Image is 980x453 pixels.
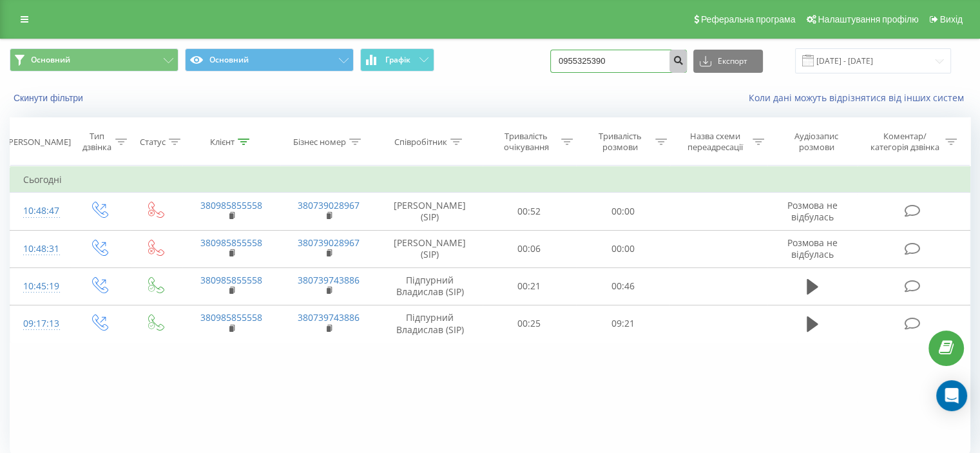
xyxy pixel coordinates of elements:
[550,50,687,73] input: Пошук за номером
[749,92,970,104] a: Коли дані можуть відрізнятися вiд інших систем
[787,199,838,223] span: Розмова не відбулась
[779,131,854,153] div: Аудіозапис розмови
[360,48,434,72] button: Графік
[200,199,262,211] a: 380985855558
[787,236,838,260] span: Розмова не відбулась
[378,305,483,342] td: Підпурний Владислав (SIP)
[483,230,576,267] td: 00:06
[23,236,57,262] div: 10:48:31
[200,274,262,286] a: 380985855558
[483,267,576,305] td: 00:21
[494,131,559,153] div: Тривалість очікування
[298,199,360,211] a: 380739028967
[576,305,669,342] td: 09:21
[298,311,360,323] a: 380739743886
[140,137,166,148] div: Статус
[378,267,483,305] td: Підпурний Владислав (SIP)
[378,230,483,267] td: [PERSON_NAME] (SIP)
[483,305,576,342] td: 00:25
[23,311,57,336] div: 09:17:13
[588,131,652,153] div: Тривалість розмови
[200,236,262,249] a: 380985855558
[818,14,918,24] span: Налаштування профілю
[31,55,70,65] span: Основний
[185,48,354,72] button: Основний
[867,131,942,153] div: Коментар/категорія дзвінка
[10,48,178,72] button: Основний
[483,193,576,230] td: 00:52
[10,167,970,193] td: Сьогодні
[298,274,360,286] a: 380739743886
[576,193,669,230] td: 00:00
[576,267,669,305] td: 00:46
[940,14,963,24] span: Вихід
[23,274,57,299] div: 10:45:19
[682,131,749,153] div: Назва схеми переадресації
[10,92,90,104] button: Скинути фільтри
[701,14,796,24] span: Реферальна програма
[210,137,235,148] div: Клієнт
[394,137,447,148] div: Співробітник
[81,131,111,153] div: Тип дзвінка
[693,50,763,73] button: Експорт
[385,55,410,64] span: Графік
[936,380,967,411] div: Open Intercom Messenger
[576,230,669,267] td: 00:00
[378,193,483,230] td: [PERSON_NAME] (SIP)
[23,198,57,224] div: 10:48:47
[6,137,71,148] div: [PERSON_NAME]
[298,236,360,249] a: 380739028967
[293,137,346,148] div: Бізнес номер
[200,311,262,323] a: 380985855558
